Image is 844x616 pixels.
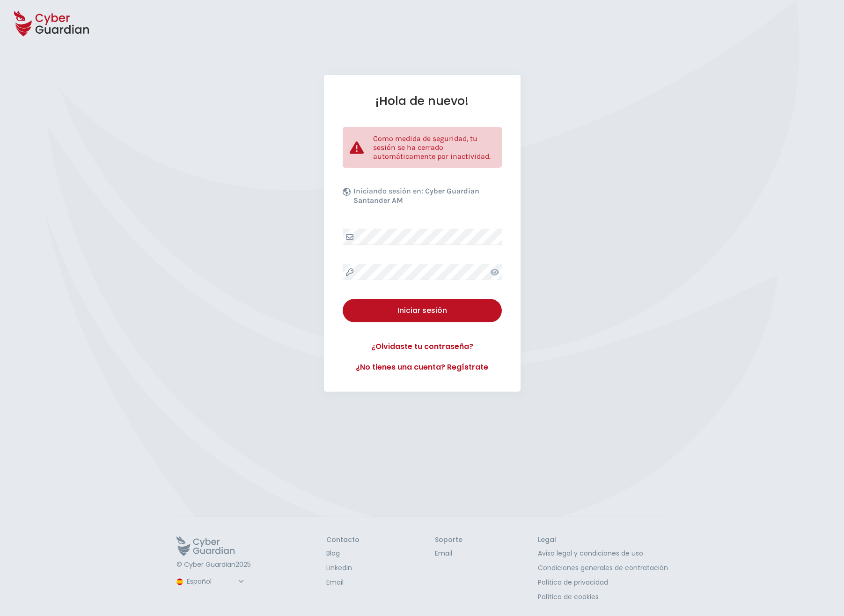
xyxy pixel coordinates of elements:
[326,536,360,544] h3: Contacto
[343,299,502,322] button: Iniciar sesión
[343,341,502,352] a: ¿Olvidaste tu contraseña?
[538,578,668,587] a: Política de privacidad
[435,549,462,558] a: Email
[176,561,251,569] p: © Cyber Guardian 2025
[538,549,668,558] a: Aviso legal y condiciones de uso
[538,563,668,573] a: Condiciones generales de contratación
[435,536,462,544] h3: Soporte
[343,362,502,373] a: ¿No tienes una cuenta? Regístrate
[373,134,495,161] p: Como medida de seguridad, tu sesión se ha cerrado automáticamente por inactividad.
[353,186,499,210] p: Iniciando sesión en:
[353,186,479,205] b: Cyber Guardian Santander AM
[326,563,360,573] a: LinkedIn
[343,94,502,108] h1: ¡Hola de nuevo!
[326,578,360,587] a: Email
[326,549,360,558] a: Blog
[538,536,668,544] h3: Legal
[538,592,668,602] a: Política de cookies
[176,579,183,585] img: region-logo
[350,305,495,316] div: Iniciar sesión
